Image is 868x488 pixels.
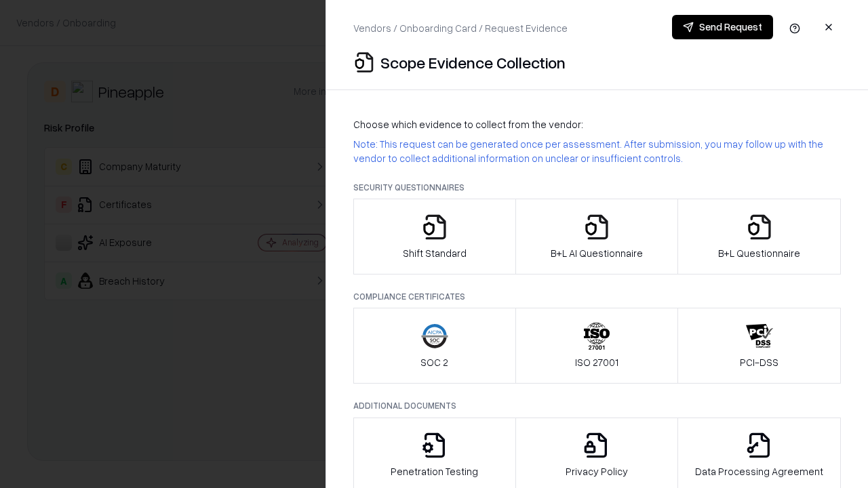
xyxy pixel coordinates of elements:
button: SOC 2 [353,308,516,384]
p: Choose which evidence to collect from the vendor: [353,117,841,131]
button: PCI-DSS [677,308,841,384]
p: ISO 27001 [575,355,618,369]
p: Data Processing Agreement [695,464,823,479]
p: Privacy Policy [566,464,628,479]
p: Penetration Testing [391,464,478,479]
button: B+L Questionnaire [677,199,841,274]
p: Note: This request can be generated once per assessment. After submission, you may follow up with... [353,137,841,165]
p: Shift Standard [403,246,467,260]
p: Compliance Certificates [353,291,841,302]
button: ISO 27001 [515,308,679,384]
button: Send Request [672,15,773,39]
button: Shift Standard [353,199,516,274]
p: B+L Questionnaire [718,246,800,260]
p: Security Questionnaires [353,182,841,193]
button: B+L AI Questionnaire [515,199,679,274]
p: B+L AI Questionnaire [551,246,643,260]
p: Scope Evidence Collection [380,52,566,73]
p: PCI-DSS [740,355,778,369]
p: Additional Documents [353,400,841,411]
p: SOC 2 [420,355,448,369]
p: Vendors / Onboarding Card / Request Evidence [353,21,568,35]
